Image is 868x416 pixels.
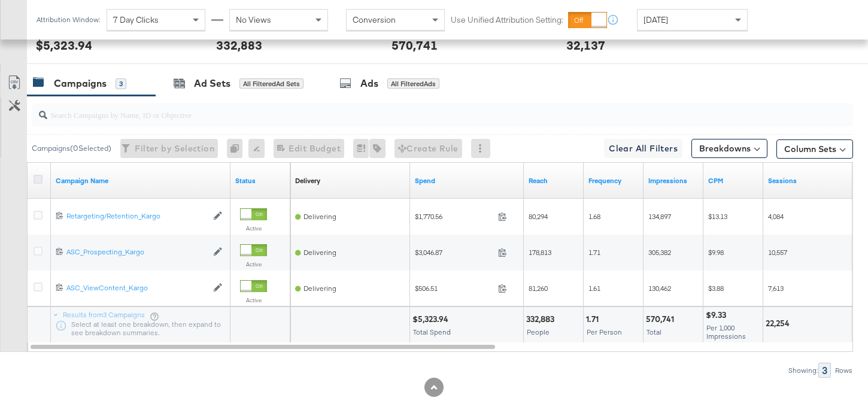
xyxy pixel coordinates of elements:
[227,139,248,158] div: 0
[648,176,699,186] a: The number of times your ad was served. On mobile apps an ad is counted as served the first time ...
[588,212,600,221] span: 1.68
[644,14,668,25] span: [DATE]
[66,247,207,257] a: ASC_Prospecting_Kargo
[526,314,558,325] div: 332,883
[54,77,107,90] div: Campaigns
[529,176,579,186] a: The number of people your ad was served to.
[360,77,378,90] div: Ads
[240,224,267,232] label: Active
[527,327,550,336] span: People
[588,284,600,293] span: 1.61
[529,248,551,257] span: 178,813
[216,37,262,54] div: 332,883
[47,98,780,122] input: Search Campaigns by Name, ID or Objective
[66,211,207,221] div: Retargeting/Retention_Kargo
[239,78,304,89] div: All Filtered Ad Sets
[36,37,92,54] div: $5,323.94
[708,176,758,186] a: The average cost you've paid to have 1,000 impressions of your ad.
[768,248,787,257] span: 10,557
[240,260,267,268] label: Active
[708,248,724,257] span: $9.98
[588,176,639,186] a: The average number of times your ad was served to each person.
[36,16,101,24] div: Attribution Window:
[647,327,661,336] span: Total
[646,314,678,325] div: 570,741
[66,283,207,293] div: ASC_ViewContent_Kargo
[609,141,678,156] span: Clear All Filters
[415,284,493,293] span: $506.51
[304,212,336,221] span: Delivering
[194,77,230,90] div: Ad Sets
[451,14,563,26] label: Use Unified Attribution Setting:
[648,248,671,257] span: 305,382
[529,284,548,293] span: 81,260
[818,363,831,378] div: 3
[415,176,519,186] a: The total amount spent to date.
[235,176,286,186] a: Shows the current state of your Ad Campaign.
[691,139,767,158] button: Breakdowns
[604,139,682,158] button: Clear All Filters
[648,212,671,221] span: 134,897
[56,176,226,186] a: Your campaign name.
[768,284,784,293] span: 7,613
[66,211,207,221] a: Retargeting/Retention_Kargo
[706,309,730,321] div: $9.33
[304,248,336,257] span: Delivering
[66,283,207,293] a: ASC_ViewContent_Kargo
[415,212,493,221] span: $1,770.56
[586,314,602,325] div: 1.71
[708,284,724,293] span: $3.88
[387,78,439,89] div: All Filtered Ads
[708,212,727,221] span: $13.13
[32,143,111,154] div: Campaigns ( 0 Selected)
[529,212,548,221] span: 80,294
[587,327,622,336] span: Per Person
[588,248,600,257] span: 1.71
[295,176,320,186] div: Delivery
[413,327,451,336] span: Total Spend
[412,314,452,325] div: $5,323.94
[116,78,126,89] div: 3
[648,284,671,293] span: 130,462
[766,318,793,329] div: 22,254
[768,212,784,221] span: 4,084
[415,248,493,257] span: $3,046.87
[706,323,746,341] span: Per 1,000 Impressions
[240,296,267,304] label: Active
[566,37,605,54] div: 32,137
[788,366,818,375] div: Showing:
[391,37,438,54] div: 570,741
[236,14,271,25] span: No Views
[353,14,396,25] span: Conversion
[776,139,853,159] button: Column Sets
[834,366,853,375] div: Rows
[295,176,320,186] a: Reflects the ability of your Ad Campaign to achieve delivery based on ad states, schedule and bud...
[113,14,159,25] span: 7 Day Clicks
[304,284,336,293] span: Delivering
